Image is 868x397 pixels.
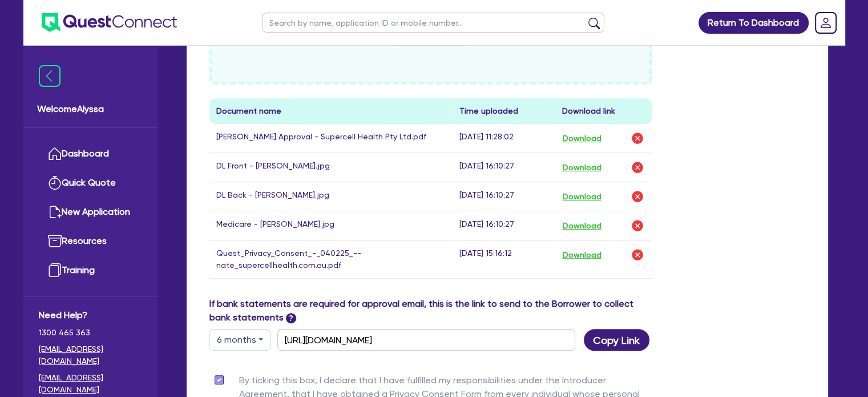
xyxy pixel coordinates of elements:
td: Quest_Privacy_Consent_-_040225_--nate_supercellhealth.com.au.pdf [209,240,453,279]
img: delete-icon [631,219,644,232]
img: new-application [48,205,62,219]
img: training [48,263,62,277]
td: [DATE] 16:10:27 [453,182,555,211]
td: [DATE] 15:16:12 [453,240,555,279]
button: Download [562,131,601,146]
button: Download [562,189,601,204]
input: Search by name, application ID or mobile number... [262,13,604,33]
td: DL Back - [PERSON_NAME].jpg [209,182,453,211]
td: [DATE] 16:10:27 [453,211,555,240]
td: [PERSON_NAME] Approval - Supercell Health Pty Ltd.pdf [209,124,453,153]
span: Need Help? [39,308,142,322]
button: Download [562,160,601,175]
th: Download link [555,98,652,124]
a: Dashboard [39,139,142,169]
th: Document name [209,98,453,124]
td: [DATE] 16:10:27 [453,153,555,182]
a: Return To Dashboard [699,12,809,34]
button: Download [562,218,601,233]
button: Copy Link [584,329,649,351]
button: Download [562,247,601,262]
img: delete-icon [631,131,644,145]
td: DL Front - [PERSON_NAME].jpg [209,153,453,182]
img: quest-connect-logo-blue [42,13,177,32]
img: icon-menu-close [39,65,60,87]
span: 1300 465 363 [39,327,142,339]
a: [EMAIL_ADDRESS][DOMAIN_NAME] [39,372,142,396]
img: quick-quote [48,176,62,190]
img: delete-icon [631,161,644,174]
img: delete-icon [631,248,644,262]
a: Quick Quote [39,169,142,198]
td: Medicare - [PERSON_NAME].jpg [209,211,453,240]
a: [EMAIL_ADDRESS][DOMAIN_NAME] [39,343,142,367]
td: [DATE] 11:28:02 [453,124,555,153]
a: Training [39,256,142,285]
th: Time uploaded [453,98,555,124]
a: Dropdown toggle [811,8,841,38]
img: delete-icon [631,190,644,203]
label: If bank statements are required for approval email, this is the link to send to the Borrower to c... [209,297,652,324]
a: New Application [39,198,142,227]
img: resources [48,234,62,248]
span: Welcome Alyssa [37,102,144,116]
button: Dropdown toggle [209,329,271,351]
span: ? [286,313,296,323]
a: Resources [39,227,142,256]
